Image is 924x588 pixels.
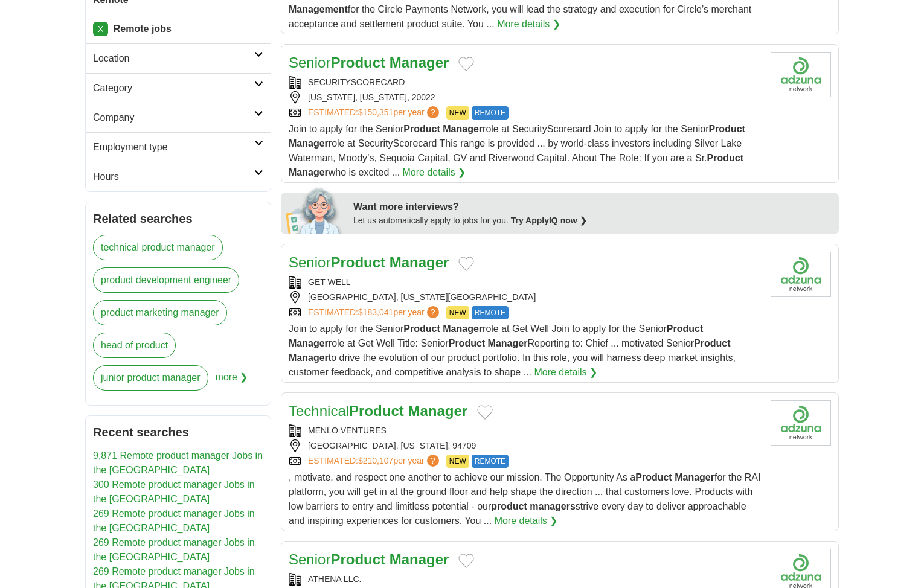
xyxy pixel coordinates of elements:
[289,254,449,270] a: SeniorProduct Manager
[330,254,385,270] strong: Product
[289,353,329,363] strong: Manager
[93,508,255,533] a: 269 Remote product manager Jobs in the [GEOGRAPHIC_DATA]
[93,537,255,562] a: 269 Remote product manager Jobs in the [GEOGRAPHIC_DATA]
[349,403,404,419] strong: Product
[530,501,576,511] strong: managers
[511,216,587,225] a: Try ApplyIQ now ❯
[289,439,761,452] div: [GEOGRAPHIC_DATA], [US_STATE], 94709
[472,455,509,468] span: REMOTE
[86,73,271,103] a: Category
[289,124,745,177] span: Join to apply for the Senior role at SecurityScorecard Join to apply for the Senior role at Secur...
[93,235,223,260] a: technical product manager
[771,400,831,446] img: Company logo
[427,455,439,467] span: ?
[308,106,441,120] a: ESTIMATED:$150,351per year?
[707,153,743,163] strong: Product
[472,306,509,319] span: REMOTE
[353,200,832,214] div: Want more interviews?
[635,472,672,482] strong: Product
[216,365,248,398] span: more ❯
[358,307,393,317] span: $183,041
[289,403,467,419] a: TechnicalProduct Manager
[93,110,254,125] h2: Company
[458,257,474,271] button: Add to favorite jobs
[93,140,254,155] h2: Employment type
[289,138,329,149] strong: Manager
[491,501,527,511] strong: product
[694,338,730,348] strong: Product
[708,124,745,134] strong: Product
[93,170,254,184] h2: Hours
[93,51,254,66] h2: Location
[353,214,832,227] div: Let us automatically apply to jobs for you.
[289,573,761,586] div: ATHENA LLC.
[86,162,271,191] a: Hours
[472,106,509,120] span: REMOTE
[289,76,761,89] div: SECURITYSCORECARD
[449,338,485,348] strong: Product
[488,338,528,348] strong: Manager
[403,124,440,134] strong: Product
[446,106,469,120] span: NEW
[427,106,439,118] span: ?
[289,167,329,177] strong: Manager
[93,365,208,391] a: junior product manager
[289,324,736,377] span: Join to apply for the Senior role at Get Well Join to apply for the Senior role at Get Well Title...
[308,306,441,319] a: ESTIMATED:$183,041per year?
[390,254,449,270] strong: Manager
[93,423,263,441] h2: Recent searches
[308,455,441,468] a: ESTIMATED:$210,107per year?
[93,209,263,228] h2: Related searches
[86,103,271,132] a: Company
[289,276,761,289] div: GET WELL
[289,91,761,104] div: [US_STATE], [US_STATE], 20022
[86,132,271,162] a: Employment type
[403,324,440,334] strong: Product
[93,300,227,325] a: product marketing manager
[477,405,493,420] button: Add to favorite jobs
[446,306,469,319] span: NEW
[86,43,271,73] a: Location
[446,455,469,468] span: NEW
[358,107,393,117] span: $150,351
[289,472,760,526] span: , motivate, and respect one another to achieve our mission. The Opportunity As a for the RAI plat...
[93,333,176,358] a: head of product
[458,57,474,71] button: Add to favorite jobs
[289,291,761,304] div: [GEOGRAPHIC_DATA], [US_STATE][GEOGRAPHIC_DATA]
[771,52,831,97] img: Company logo
[427,306,439,318] span: ?
[443,324,483,334] strong: Manager
[93,479,255,504] a: 300 Remote product manager Jobs in the [GEOGRAPHIC_DATA]
[497,17,560,31] a: More details ❯
[289,338,329,348] strong: Manager
[390,54,449,71] strong: Manager
[289,4,348,14] strong: Management
[289,54,449,71] a: SeniorProduct Manager
[289,424,761,437] div: MENLO VENTURES
[495,514,558,528] a: More details ❯
[403,165,466,180] a: More details ❯
[771,252,831,297] img: Company logo
[443,124,483,134] strong: Manager
[114,24,172,34] strong: Remote jobs
[667,324,703,334] strong: Product
[408,403,467,419] strong: Manager
[289,551,449,567] a: SeniorProduct Manager
[330,551,385,567] strong: Product
[534,365,597,380] a: More details ❯
[675,472,714,482] strong: Manager
[93,22,108,36] a: X
[93,81,254,95] h2: Category
[390,551,449,567] strong: Manager
[93,450,263,475] a: 9,871 Remote product manager Jobs in the [GEOGRAPHIC_DATA]
[93,267,239,293] a: product development engineer
[286,186,344,234] img: apply-iq-scientist.png
[458,554,474,568] button: Add to favorite jobs
[330,54,385,71] strong: Product
[358,456,393,465] span: $210,107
